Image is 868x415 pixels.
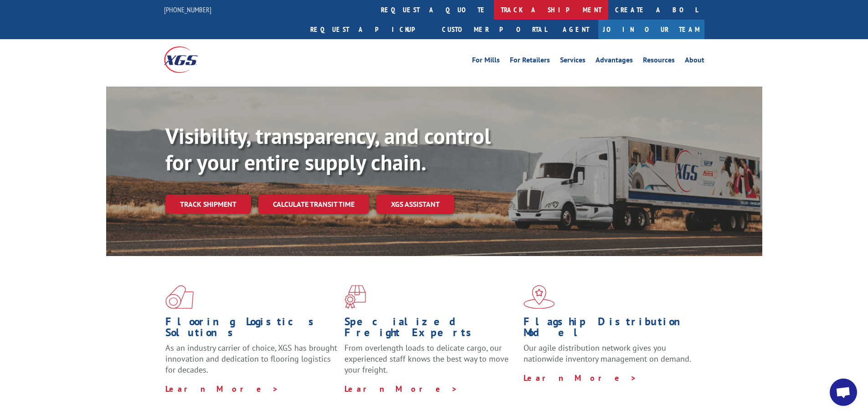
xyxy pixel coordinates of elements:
h1: Specialized Freight Experts [344,316,517,343]
a: Learn More > [344,384,458,394]
a: About [685,56,704,67]
a: Resources [643,56,675,67]
b: Visibility, transparency, and control for your entire supply chain. [165,122,491,176]
a: Learn More > [165,384,279,394]
div: Open chat [830,379,857,406]
a: Learn More > [524,373,637,383]
p: From overlength loads to delicate cargo, our experienced staff knows the best way to move your fr... [344,343,517,383]
span: As an industry carrier of choice, XGS has brought innovation and dedication to flooring logistics... [165,343,337,375]
a: For Retailers [510,56,550,67]
a: Calculate transit time [258,195,369,214]
img: xgs-icon-total-supply-chain-intelligence-red [165,285,194,309]
img: xgs-icon-flagship-distribution-model-red [524,285,555,309]
img: xgs-icon-focused-on-flooring-red [344,285,366,309]
a: Request a pickup [303,20,435,39]
h1: Flooring Logistics Solutions [165,316,338,343]
a: Customer Portal [435,20,554,39]
a: Advantages [596,56,633,67]
a: Track shipment [165,195,251,214]
a: XGS ASSISTANT [376,195,454,214]
span: Our agile distribution network gives you nationwide inventory management on demand. [524,343,691,364]
a: Agent [554,20,598,39]
h1: Flagship Distribution Model [524,316,696,343]
a: For Mills [472,56,500,67]
a: [PHONE_NUMBER] [164,5,211,14]
a: Services [560,56,586,67]
a: Join Our Team [598,20,704,39]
